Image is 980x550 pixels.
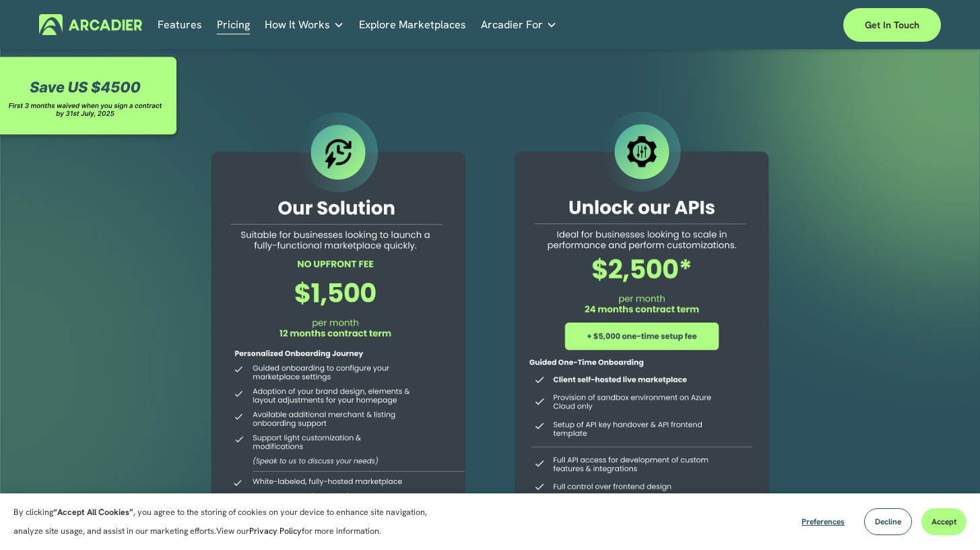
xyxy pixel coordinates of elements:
button: Preferences [791,508,855,535]
a: Features [158,14,202,35]
a: folder dropdown [481,14,557,35]
span: How It Works [265,16,330,34]
img: Arcadier [39,14,142,35]
a: Privacy Policy [249,525,302,537]
span: Accept [932,516,956,527]
strong: “Accept All Cookies” [53,506,133,518]
span: Arcadier For [481,16,543,34]
button: Decline [864,508,912,535]
p: By clicking , you agree to the storing of cookies on your device to enhance site navigation, anal... [13,503,451,541]
a: folder dropdown [265,14,344,35]
a: Pricing [217,14,250,35]
span: Decline [875,516,901,527]
span: Preferences [802,516,845,527]
button: Accept [921,508,967,535]
a: Explore Marketplaces [359,14,466,35]
a: Get in touch [843,8,941,42]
